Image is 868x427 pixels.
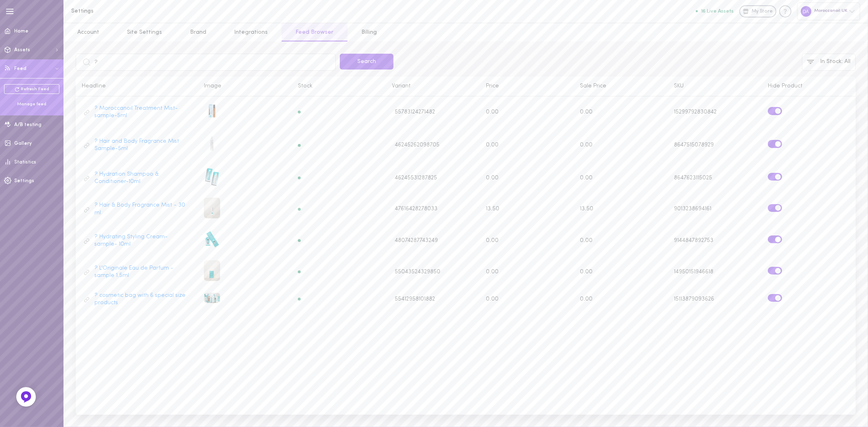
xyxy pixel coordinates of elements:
span: Home [14,29,28,34]
a: Site Settings [113,23,176,41]
input: Search [76,54,336,71]
a: Feed Browser [282,23,347,41]
span: Gallery [14,141,32,146]
span: 0.00 [580,296,593,302]
div: Headline [76,83,198,90]
span: 0.00 [486,296,498,302]
a: Billing [348,23,391,41]
img: Feedback Button [20,391,32,403]
a: ? Hair and Body Fragrance Mist Sample-5ml [94,138,192,152]
span: A/B testing [14,122,42,127]
span: Feed [14,66,26,71]
button: In Stock: All [802,54,856,71]
span: 0.00 [486,109,498,115]
div: SKU [668,83,762,90]
div: Moroccanoil UK [797,2,860,20]
span: 13.50 [580,206,593,212]
div: Knowledge center [779,5,791,17]
span: 0.00 [580,142,593,148]
span: Settings [14,179,34,183]
span: 0.00 [486,269,498,275]
span: 15299792830842 [674,109,717,115]
a: Account [63,23,113,41]
button: 16 Live Assets [696,9,734,14]
span: 0.00 [580,109,593,115]
span: 13.50 [486,206,499,212]
span: 0.00 [486,237,498,244]
span: Statistics [14,160,36,165]
div: Stock [292,83,386,90]
span: 0.00 [580,175,593,181]
span: Assets [14,48,30,52]
a: 16 Live Assets [696,9,739,14]
span: 55043524329850 [395,268,440,276]
div: Image [198,83,292,90]
button: Search [340,54,394,70]
a: ? Hydrating Styling Cream- sample- 10ml [94,233,192,248]
a: ? L'Originale Eau de Parfum -sample 1.5ml [94,265,192,279]
span: 46245262098705 [395,142,439,149]
div: Manage feed [4,101,59,107]
span: 48074287743249 [395,237,438,244]
span: 55412958101882 [395,296,435,303]
span: 46245531287825 [395,174,437,182]
span: 0.00 [580,269,593,275]
span: 55783124271482 [395,109,435,116]
div: Sale Price [574,83,668,90]
span: 9013238694161 [674,206,711,212]
span: 0.00 [486,142,498,148]
a: ? Hair & Body Fragrance Mist - 30 ml [94,202,192,216]
span: 47616428278033 [395,205,437,213]
span: 0.00 [580,237,593,244]
span: 9144847892753 [674,237,713,244]
div: Price [480,83,574,90]
div: Hide Product [762,83,856,90]
a: ? Moroccanoil Treatment Mist-sample-5ml [94,105,192,120]
span: 15113879093626 [674,296,714,302]
div: Variant [386,83,480,90]
a: ? Hydration Shampoo & Conditioner-10ml [94,171,192,185]
h1: Settings [71,8,206,14]
a: ? cosmetic bag with 6 special size products [94,292,192,307]
span: My Store [752,8,773,15]
span: 14950151946618 [674,269,713,275]
a: Brand [176,23,220,41]
span: 8647515078929 [674,142,714,148]
span: 8647623115025 [674,175,712,181]
span: 0.00 [486,175,498,181]
a: My Store [739,5,776,17]
a: Refresh Feed [4,84,59,94]
a: Integrations [220,23,282,41]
